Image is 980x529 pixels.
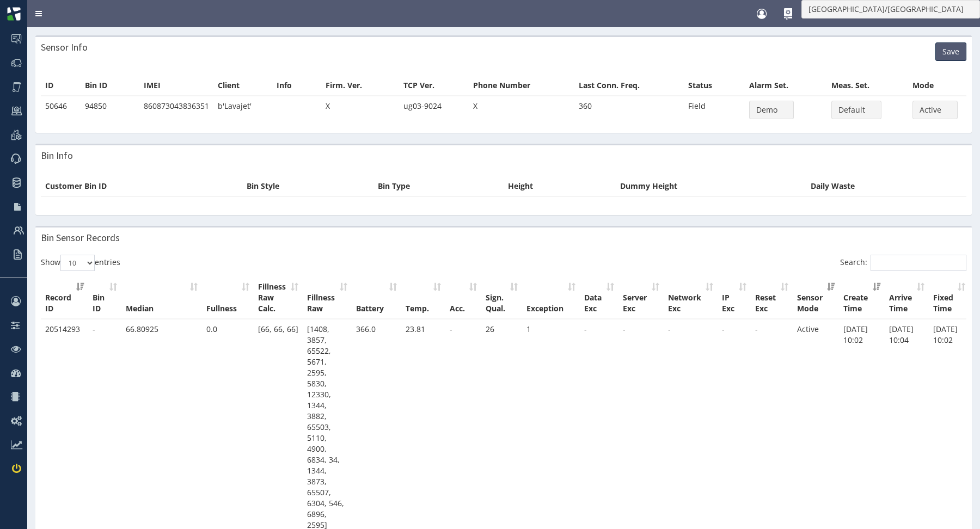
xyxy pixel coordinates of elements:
[908,76,966,96] th: Mode
[373,176,504,196] th: Bin Type
[827,76,908,96] th: Meas. Set.
[793,277,839,319] th: Sensor Mode: activate to sort column ascending
[808,4,966,15] span: [GEOGRAPHIC_DATA]/[GEOGRAPHIC_DATA]
[7,7,21,21] img: evreka_logo_1_HoezNYK_wy30KrO.png
[751,277,793,319] th: Reset Exc: activate to sort column ascending
[81,96,139,124] td: 94850
[445,277,481,319] th: Acc.: activate to sort column ascending
[254,277,303,319] th: Fillness Raw Calc.: activate to sort column ascending
[885,277,929,319] th: Arrive Time: activate to sort column ascending
[504,176,616,196] th: Height
[41,277,88,319] th: Record ID: activate to sort column ascending
[920,104,944,115] span: Active
[745,76,826,96] th: Alarm Set.
[352,277,401,319] th: Battery: activate to sort column ascending
[574,76,684,96] th: Last Conn. Freq.
[401,277,445,319] th: Temp.: activate to sort column ascending
[41,96,81,124] td: 50646
[41,255,120,271] label: Show entries
[838,104,867,115] span: Default
[41,76,81,96] th: ID
[41,176,242,196] th: Customer Bin ID
[399,96,469,124] td: ug03-9024
[783,8,793,18] div: How Do I Use It?
[935,42,966,61] button: Save
[469,96,574,124] td: X
[756,104,780,115] span: Demo
[41,151,73,161] h3: Bin Info
[664,277,718,319] th: Network Exc: activate to sort column ascending
[139,76,213,96] th: IMEI
[718,277,751,319] th: IP Exc: activate to sort column ascending
[41,42,88,52] h3: Sensor Info
[213,96,272,124] td: b'Lavajet'
[121,277,202,319] th: Median: activate to sort column ascending
[399,76,469,96] th: TCP Ver.
[481,277,522,319] th: Sign. Qual.: activate to sort column ascending
[871,255,966,271] input: Search:
[242,176,373,196] th: Bin Style
[616,176,806,196] th: Dummy Height
[574,96,684,124] td: 360
[749,101,794,119] button: Demo
[840,255,966,271] label: Search:
[806,176,966,196] th: Daily Waste
[522,277,580,319] th: Exception: activate to sort column ascending
[139,96,213,124] td: 860873043836351
[469,76,574,96] th: Phone Number
[580,277,618,319] th: Data Exc: activate to sort column ascending
[303,277,352,319] th: Fillness Raw: activate to sort column ascending
[81,76,139,96] th: Bin ID
[618,277,664,319] th: Server Exc: activate to sort column ascending
[831,101,881,119] button: Default
[929,277,970,319] th: Fixed Time: activate to sort column ascending
[88,277,121,319] th: Bin ID: activate to sort column ascending
[684,96,745,124] td: Field
[41,233,120,243] h3: Bin Sensor Records
[839,277,885,319] th: Create Time: activate to sort column ascending
[272,76,321,96] th: Info
[321,96,399,124] td: X
[912,101,958,119] button: Active
[202,277,254,319] th: Fullness: activate to sort column ascending
[974,524,980,529] iframe: JSD widget
[684,76,745,96] th: Status
[321,76,399,96] th: Firm. Ver.
[213,76,272,96] th: Client
[60,255,95,271] select: Showentries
